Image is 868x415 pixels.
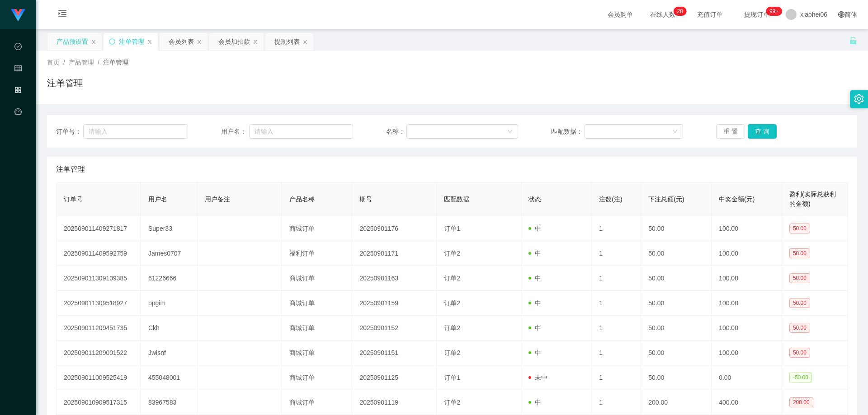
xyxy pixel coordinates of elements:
span: 中奖金额(元) [719,196,755,203]
span: 数据中心 [14,43,22,124]
div: 提现列表 [274,33,300,50]
td: 202509011409271817 [57,216,141,241]
span: 订单2 [444,399,460,406]
span: 未中 [528,374,547,381]
i: 图标: down [507,129,513,135]
p: 2 [677,7,680,16]
td: Super33 [141,216,198,241]
div: 会员加扣款 [218,33,250,50]
span: 在线人数 [646,11,680,18]
i: 图标: down [672,129,678,135]
button: 查 询 [748,124,777,139]
span: 订单2 [444,299,460,307]
span: -50.00 [789,373,812,382]
i: 图标: global [838,11,844,18]
i: 图标: close [197,39,202,45]
span: 50.00 [789,273,810,283]
span: 匹配数据： [551,127,585,136]
td: 400.00 [712,390,782,415]
td: 50.00 [641,241,712,266]
td: 20250901163 [352,266,437,291]
span: 200.00 [789,397,813,407]
td: 0.00 [712,365,782,390]
span: 产品管理 [14,87,22,167]
td: 1 [592,316,641,340]
div: 会员列表 [169,33,194,50]
td: 50.00 [641,316,712,340]
span: 订单1 [444,225,460,232]
td: 商城订单 [282,340,353,365]
i: 图标: close [147,39,152,45]
span: 订单号： [56,127,83,136]
span: 产品名称 [289,196,315,203]
td: 100.00 [712,291,782,316]
td: 福利订单 [282,241,353,266]
td: 202509011209001522 [57,340,141,365]
span: 订单1 [444,374,460,381]
td: 商城订单 [282,216,353,241]
td: 50.00 [641,365,712,390]
span: 产品管理 [69,59,94,66]
td: 商城订单 [282,390,353,415]
span: 中 [528,225,541,232]
span: 订单2 [444,324,460,331]
i: 图标: appstore-o [14,82,22,100]
td: 202509011309518927 [57,291,141,316]
td: 100.00 [712,340,782,365]
span: 中 [528,324,541,331]
td: James0707 [141,241,198,266]
button: 重 置 [716,124,745,139]
span: 首页 [47,59,60,66]
td: 20250901151 [352,340,437,365]
td: 100.00 [712,241,782,266]
td: 50.00 [641,340,712,365]
td: Jwlsnf [141,340,198,365]
span: 用户名 [148,196,167,203]
td: 商城订单 [282,266,353,291]
span: 用户备注 [205,196,230,203]
span: 下注总额(元) [648,196,684,203]
span: 中 [528,299,541,307]
td: 202509011209451735 [57,316,141,340]
td: 100.00 [712,316,782,340]
span: 中 [528,399,541,406]
span: 50.00 [789,224,810,233]
span: 充值订单 [693,11,727,18]
i: 图标: close [302,39,308,45]
p: 8 [680,7,683,16]
div: 注单管理 [119,33,144,50]
td: 1 [592,365,641,390]
input: 请输入 [83,124,188,139]
div: 产品预设置 [57,33,88,50]
td: 1 [592,216,641,241]
td: 61226666 [141,266,198,291]
h1: 注单管理 [47,76,83,90]
td: 202509011309109385 [57,266,141,291]
td: 100.00 [712,216,782,241]
sup: 28 [673,7,686,16]
span: 订单2 [444,275,460,282]
td: 20250901171 [352,241,437,266]
span: 匹配数据 [444,196,469,203]
td: 202509011009525419 [57,365,141,390]
td: ppgim [141,291,198,316]
span: 50.00 [789,348,810,358]
td: 202509010909517315 [57,390,141,415]
td: 83967583 [141,390,198,415]
span: 用户名： [221,127,249,136]
span: 盈利(实际总获利的金额) [789,191,836,207]
i: 图标: menu-unfold [47,0,78,29]
span: 注单管理 [56,164,85,175]
span: 订单号 [64,196,83,203]
input: 请输入 [249,124,353,139]
td: 200.00 [641,390,712,415]
span: 50.00 [789,298,810,308]
span: 名称： [386,127,406,136]
span: 注单管理 [103,59,128,66]
span: 中 [528,275,541,282]
span: 提现订单 [740,11,774,18]
i: 图标: close [253,39,258,45]
td: 20250901176 [352,216,437,241]
td: 455048001 [141,365,198,390]
span: / [98,59,99,66]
